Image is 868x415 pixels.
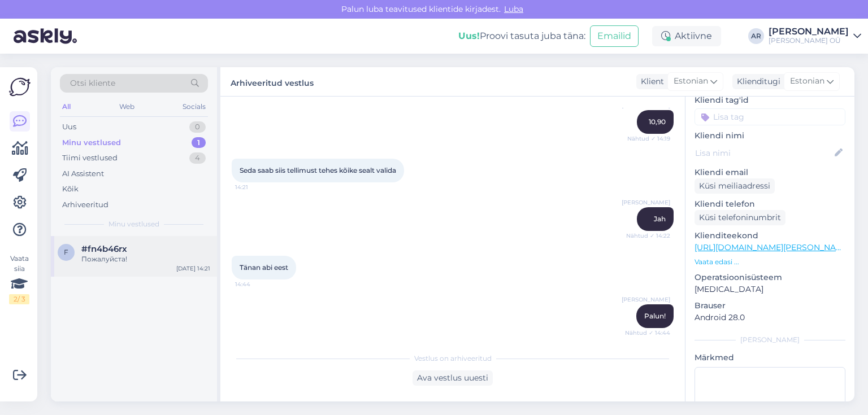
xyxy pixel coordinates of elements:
p: Kliendi telefon [695,198,845,210]
p: Kliendi nimi [695,130,845,142]
input: Lisa nimi [695,147,832,159]
div: 2 / 3 [9,294,29,304]
div: Tiimi vestlused [62,152,118,164]
span: Estonian [790,75,824,88]
a: [URL][DOMAIN_NAME][PERSON_NAME] [695,242,850,252]
span: Palun! [644,312,666,320]
div: Küsi meiliaadressi [695,178,775,194]
span: Estonian [674,75,708,88]
img: Askly Logo [9,76,31,98]
p: Vaata edasi ... [695,257,845,267]
div: [PERSON_NAME] OÜ [769,36,849,45]
p: [MEDICAL_DATA] [695,283,845,295]
div: Socials [180,99,208,114]
div: Klienditugi [732,76,780,88]
p: Android 28.0 [695,312,845,324]
span: Vestlus on arhiveeritud [414,353,492,364]
div: 4 [189,152,206,164]
span: 14:44 [235,280,277,289]
div: AI Assistent [62,168,104,180]
label: Arhiveeritud vestlus [231,74,314,89]
span: Otsi kliente [70,77,115,89]
div: [PERSON_NAME] [695,335,845,345]
input: Lisa tag [695,108,845,125]
span: [PERSON_NAME] [622,198,670,207]
span: 10,90 [649,117,666,126]
div: AR [748,28,764,44]
p: Kliendi email [695,167,845,178]
div: Proovi tasuta juba täna: [458,29,585,43]
div: Klient [636,76,664,88]
div: Küsi telefoninumbrit [695,210,785,225]
div: Vaata siia [9,254,29,304]
div: Kõik [62,184,79,195]
div: [PERSON_NAME] [769,27,849,36]
b: Uus! [458,30,480,41]
span: Seda saab siis tellimust tehes kõike sealt valida [240,166,396,174]
span: Luba [501,4,527,14]
p: Brauser [695,300,845,312]
div: Uus [62,121,76,133]
div: Minu vestlused [62,137,121,148]
div: [DATE] 14:21 [176,264,210,273]
span: Nähtud ✓ 14:22 [626,231,670,240]
div: Web [117,99,137,114]
span: #fn4b46rx [81,244,127,254]
div: 1 [192,137,206,148]
span: f [64,248,68,256]
p: Märkmed [695,352,845,364]
span: Nähtud ✓ 14:44 [625,329,670,337]
span: [PERSON_NAME] [622,295,670,304]
div: All [60,99,73,114]
div: Ava vestlus uuesti [413,370,493,386]
span: Minu vestlused [108,219,159,229]
span: 14:21 [235,183,277,191]
div: 0 [189,121,206,133]
span: Tänan abi eest [240,263,288,272]
button: Emailid [590,25,639,47]
span: Nähtud ✓ 14:19 [627,134,670,143]
span: Jah [654,215,666,223]
p: Kliendi tag'id [695,94,845,106]
a: [PERSON_NAME][PERSON_NAME] OÜ [769,27,861,45]
p: Operatsioonisüsteem [695,272,845,283]
div: Aktiivne [652,26,721,46]
p: Klienditeekond [695,230,845,242]
div: Пожалуйста! [81,254,210,264]
div: Arhiveeritud [62,199,108,211]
